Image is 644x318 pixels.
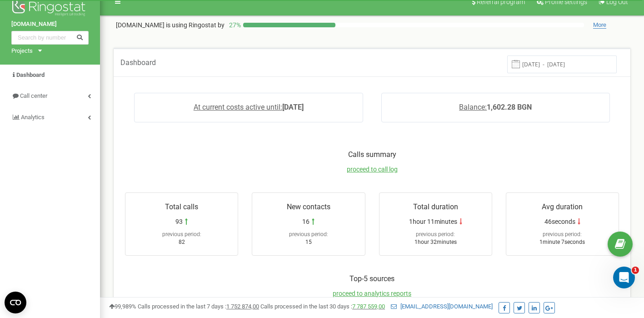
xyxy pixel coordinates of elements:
[305,239,312,245] span: 15
[11,31,89,45] input: Search by number
[349,274,394,283] span: Top-5 sources
[289,231,328,237] span: previous period:
[120,58,156,67] span: Dashboard
[166,21,225,29] span: is using Ringostat by
[613,267,635,288] iframe: Intercom live chat
[194,103,282,111] span: At current costs active until:
[632,267,639,274] span: 1
[416,231,455,237] span: previous period:
[225,20,243,30] p: 27 %
[593,21,606,29] span: More
[138,303,259,310] span: Calls processed in the last 7 days :
[194,103,304,111] a: At current costs active until:[DATE]
[287,202,330,211] span: New contacts
[16,71,45,78] span: Dashboard
[543,231,582,237] span: previous period:
[260,303,385,310] span: Calls processed in the last 30 days :
[348,150,396,159] span: Calls summary
[459,103,487,111] span: Balance:
[116,20,225,30] p: [DOMAIN_NAME]
[11,20,89,29] a: [DOMAIN_NAME]
[539,239,585,245] span: 1minute 7seconds
[21,114,45,121] span: Analytics
[333,290,411,297] a: proceed to analytics reports
[11,47,33,56] div: Projects
[165,202,198,211] span: Total calls
[459,103,532,111] a: Balance:1,602.28 BGN
[352,303,385,310] a: 7 787 559,00
[109,303,136,310] span: 99,989%
[409,217,457,226] span: 1hour 11minutes
[414,239,457,245] span: 1hour 32minutes
[179,239,185,245] span: 82
[542,202,583,211] span: Avg duration
[5,292,26,313] button: Open CMP widget
[544,217,575,226] span: 46seconds
[391,303,493,310] a: [EMAIL_ADDRESS][DOMAIN_NAME]
[413,202,458,211] span: Total duration
[162,231,201,237] span: previous period:
[175,217,183,226] span: 93
[226,303,259,310] u: 1 752 874,00
[302,217,310,226] span: 16
[347,166,398,173] a: proceed to call log
[20,92,47,99] span: Call center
